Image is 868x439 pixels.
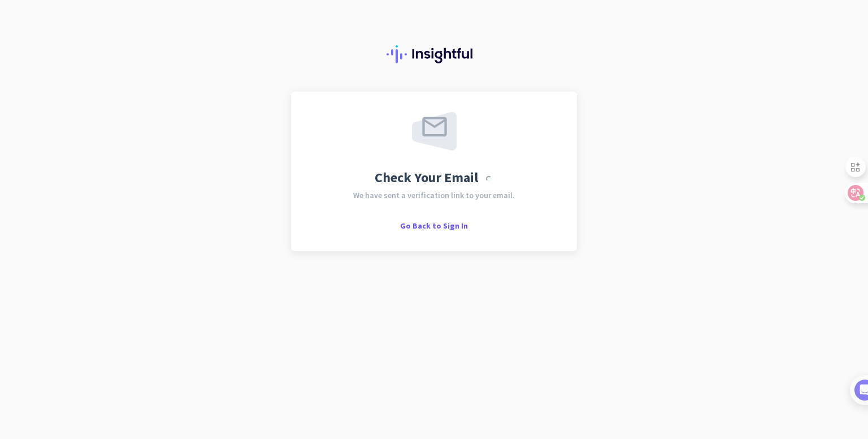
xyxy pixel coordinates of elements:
[375,171,494,184] span: Check Your Email
[387,45,481,63] img: Insightful
[353,191,515,199] span: We have sent a verification link to your email.
[412,112,457,150] img: email-sent
[400,221,468,231] span: Go Back to Sign In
